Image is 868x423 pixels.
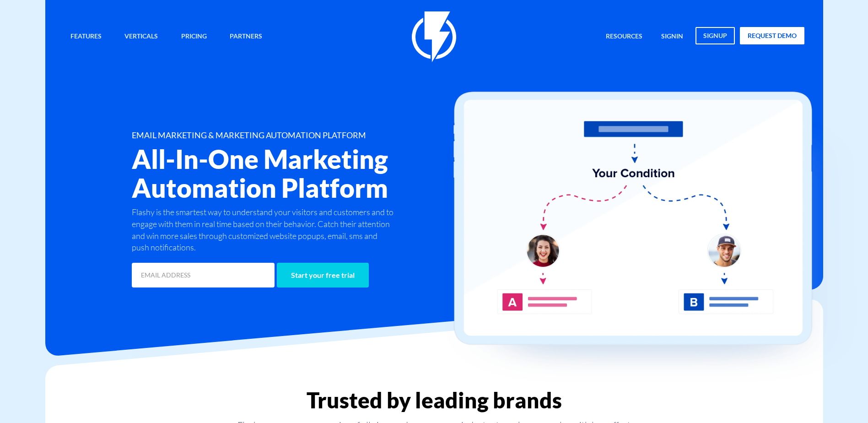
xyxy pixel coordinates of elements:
h2: Trusted by leading brands [45,388,823,412]
p: Flashy is the smartest way to understand your visitors and customers and to engage with them in r... [132,206,396,254]
a: Verticals [118,27,165,47]
input: EMAIL ADDRESS [132,263,275,287]
h2: All-In-One Marketing Automation Platform [132,145,489,202]
a: Features [64,27,108,47]
a: Partners [223,27,269,47]
a: Resources [599,27,649,47]
a: Pricing [174,27,214,47]
h1: EMAIL MARKETING & MARKETING AUTOMATION PLATFORM [132,131,489,140]
a: signup [695,27,735,44]
a: request demo [740,27,804,44]
a: signin [654,27,690,47]
input: Start your free trial [277,263,369,287]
